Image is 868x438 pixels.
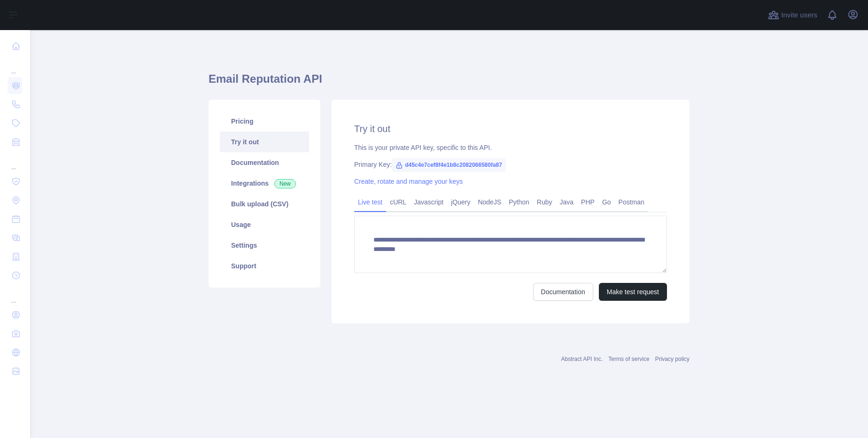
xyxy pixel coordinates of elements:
a: Go [598,195,615,210]
a: Abstract API Inc. [561,356,603,362]
h2: Try it out [354,122,667,135]
a: Live test [354,195,386,210]
a: Postman [615,195,648,210]
div: This is your private API key, specific to this API. [354,143,667,152]
a: Try it out [220,132,309,152]
a: Ruby [533,195,556,210]
span: d45c4e7cef8f4e1b8c2082066580fa87 [392,158,506,172]
a: Settings [220,235,309,256]
button: Invite users [766,8,819,23]
a: PHP [577,195,598,210]
a: Documentation [220,152,309,173]
a: NodeJS [474,195,505,210]
a: Bulk upload (CSV) [220,194,309,214]
a: Create, rotate and manage your keys [354,178,463,185]
a: jQuery [447,195,474,210]
a: cURL [386,195,410,210]
a: Javascript [410,195,447,210]
a: Terms of service [608,356,649,362]
a: Python [505,195,533,210]
a: Support [220,256,309,276]
div: ... [8,56,23,75]
a: Integrations New [220,173,309,194]
div: ... [8,286,23,305]
a: Usage [220,214,309,235]
a: Java [556,195,578,210]
a: Privacy policy [655,356,690,362]
div: ... [8,152,23,171]
h1: Email Reputation API [209,71,690,94]
span: Invite users [781,10,817,21]
button: Make test request [599,283,667,301]
div: Primary Key: [354,160,667,169]
a: Pricing [220,111,309,132]
span: New [274,179,296,188]
a: Documentation [533,283,593,301]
